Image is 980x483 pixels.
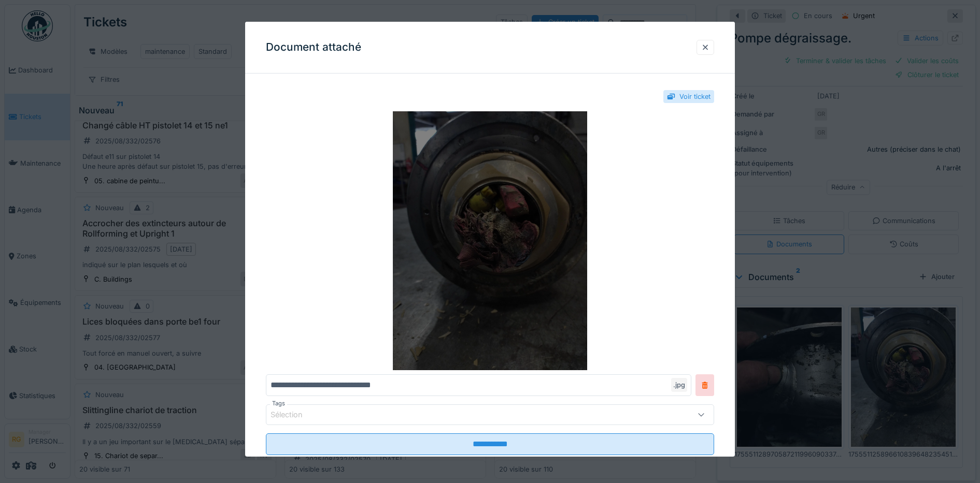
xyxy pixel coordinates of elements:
div: Sélection [271,409,317,420]
div: Voir ticket [679,92,711,101]
label: Tags [270,399,287,408]
div: .jpg [671,378,687,392]
img: bb73b075-b8df-4fe7-80b0-1557b03832d5-17555112589661083964823545171741.jpg [266,111,715,370]
h3: Document attaché [266,41,361,54]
